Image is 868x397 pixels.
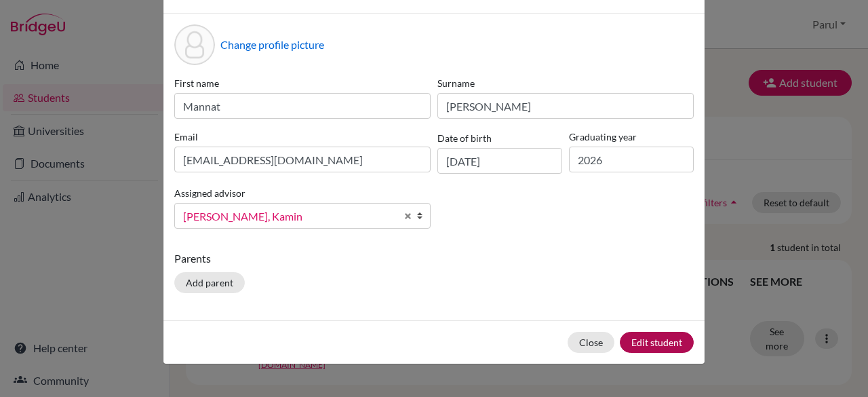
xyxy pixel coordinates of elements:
label: Email [174,130,431,144]
label: Surname [437,76,694,90]
p: Parents [174,250,694,267]
input: dd/mm/yyyy [437,148,562,174]
label: Date of birth [437,131,492,145]
label: First name [174,76,431,90]
label: Graduating year [569,130,694,144]
button: Add parent [174,272,245,293]
button: Edit student [620,332,694,353]
span: [PERSON_NAME], Kamin [183,208,396,225]
div: Profile picture [174,24,215,65]
label: Assigned advisor [174,186,245,200]
button: Close [568,332,614,353]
